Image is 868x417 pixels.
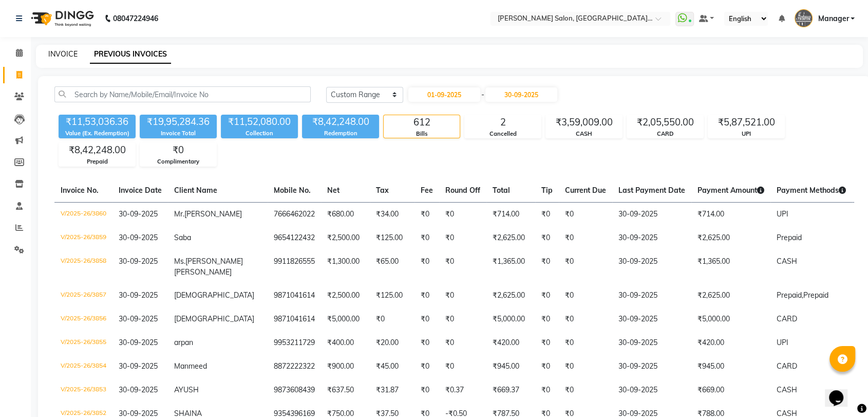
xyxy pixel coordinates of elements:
[140,129,217,138] div: Invoice Total
[370,378,414,402] td: ₹31.87
[535,226,559,250] td: ₹0
[327,186,339,195] span: Net
[48,49,78,59] a: INVOICE
[559,226,612,250] td: ₹0
[221,129,298,138] div: Collection
[321,250,370,284] td: ₹1,300.00
[119,361,158,371] span: 30-09-2025
[559,307,612,331] td: ₹0
[777,291,803,300] span: Prepaid,
[370,226,414,250] td: ₹125.00
[302,115,379,129] div: ₹8,42,248.00
[691,307,770,331] td: ₹5,000.00
[777,257,797,266] span: CASH
[439,331,486,355] td: ₹0
[777,385,797,394] span: CASH
[465,115,541,130] div: 2
[421,186,433,195] span: Fee
[612,250,691,284] td: 30-09-2025
[268,226,321,250] td: 9654122432
[140,157,216,166] div: Complimentary
[777,314,797,323] span: CARD
[119,233,158,242] span: 30-09-2025
[612,226,691,250] td: 30-09-2025
[61,186,99,195] span: Invoice No.
[174,385,199,394] span: AYUSH
[59,143,135,157] div: ₹8,42,248.00
[119,291,158,300] span: 30-09-2025
[535,284,559,307] td: ₹0
[268,331,321,355] td: 9953211729
[535,331,559,355] td: ₹0
[618,186,685,195] span: Last Payment Date
[26,4,97,33] img: logo
[174,209,184,219] span: Mr.
[54,226,112,250] td: V/2025-26/3859
[174,291,254,300] span: [DEMOGRAPHIC_DATA]
[777,338,788,347] span: UPI
[321,307,370,331] td: ₹5,000.00
[54,331,112,355] td: V/2025-26/3855
[559,378,612,402] td: ₹0
[535,202,559,226] td: ₹0
[541,186,553,195] span: Tip
[777,209,788,219] span: UPI
[174,233,191,242] span: Saba
[565,186,606,195] span: Current Due
[486,202,535,226] td: ₹714.00
[274,186,311,195] span: Mobile No.
[302,129,379,138] div: Redemption
[119,338,158,347] span: 30-09-2025
[708,130,784,138] div: UPI
[113,4,158,33] b: 08047224946
[321,378,370,402] td: ₹637.50
[174,267,232,277] span: [PERSON_NAME]
[612,331,691,355] td: 30-09-2025
[370,307,414,331] td: ₹0
[777,361,797,371] span: CARD
[414,250,439,284] td: ₹0
[321,331,370,355] td: ₹400.00
[54,202,112,226] td: V/2025-26/3860
[376,186,389,195] span: Tax
[174,314,254,323] span: [DEMOGRAPHIC_DATA]
[493,186,510,195] span: Total
[54,307,112,331] td: V/2025-26/3856
[439,378,486,402] td: ₹0.37
[439,250,486,284] td: ₹0
[119,385,158,394] span: 30-09-2025
[777,233,802,242] span: Prepaid
[384,130,460,138] div: Bills
[795,9,813,27] img: Manager
[612,378,691,402] td: 30-09-2025
[414,284,439,307] td: ₹0
[174,186,217,195] span: Client Name
[559,355,612,378] td: ₹0
[119,257,158,266] span: 30-09-2025
[546,130,622,138] div: CASH
[174,338,193,347] span: arpan
[546,115,622,130] div: ₹3,59,009.00
[370,331,414,355] td: ₹20.00
[54,86,311,102] input: Search by Name/Mobile/Email/Invoice No
[321,226,370,250] td: ₹2,500.00
[485,87,557,102] input: End Date
[370,284,414,307] td: ₹125.00
[268,250,321,284] td: 9911826555
[439,226,486,250] td: ₹0
[268,284,321,307] td: 9871041614
[559,202,612,226] td: ₹0
[559,284,612,307] td: ₹0
[414,378,439,402] td: ₹0
[370,250,414,284] td: ₹65.00
[268,202,321,226] td: 7666462022
[90,45,171,64] a: PREVIOUS INVOICES
[486,307,535,331] td: ₹5,000.00
[408,87,480,102] input: Start Date
[691,355,770,378] td: ₹945.00
[59,115,136,129] div: ₹11,53,036.36
[174,257,243,266] span: Ms.[PERSON_NAME]
[825,376,858,407] iframe: chat widget
[691,202,770,226] td: ₹714.00
[612,307,691,331] td: 30-09-2025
